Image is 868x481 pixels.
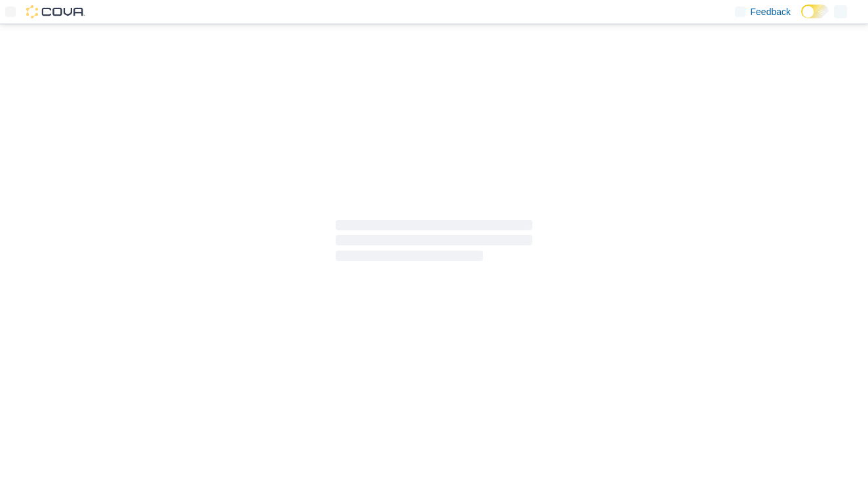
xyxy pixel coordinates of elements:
[801,5,829,18] input: Dark Mode
[751,5,791,18] span: Feedback
[26,5,85,18] img: Cova
[336,223,532,264] span: Loading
